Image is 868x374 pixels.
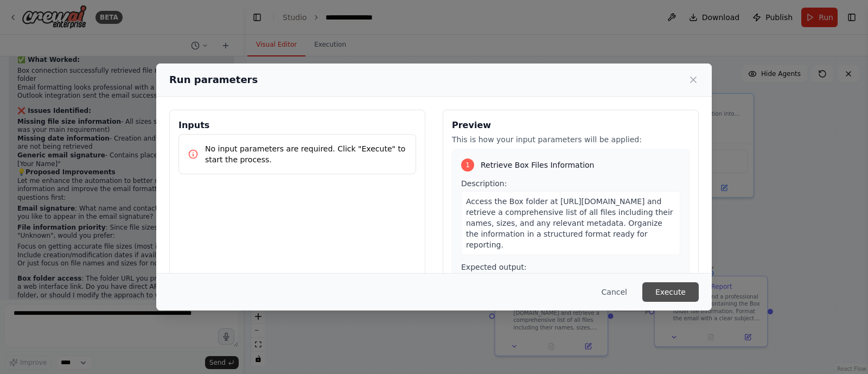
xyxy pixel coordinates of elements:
[466,197,673,249] span: Access the Box folder at [URL][DOMAIN_NAME] and retrieve a comprehensive list of all files includ...
[593,282,636,302] button: Cancel
[461,179,507,188] span: Description:
[169,72,258,87] h2: Run parameters
[461,159,474,172] div: 1
[452,119,690,132] h3: Preview
[452,134,690,145] p: This is how your input parameters will be applied:
[461,263,527,271] span: Expected output:
[481,160,595,170] span: Retrieve Box Files Information
[178,119,416,132] h3: Inputs
[642,282,699,302] button: Execute
[205,143,407,165] p: No input parameters are required. Click "Execute" to start the process.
